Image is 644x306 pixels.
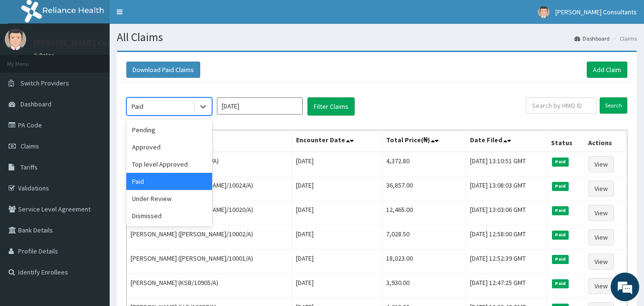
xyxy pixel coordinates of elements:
span: [PERSON_NAME] Consultants [555,8,637,16]
td: [PERSON_NAME] ([PERSON_NAME]/10002/A) [127,225,292,250]
span: Paid [552,182,569,190]
td: [DATE] 13:10:51 GMT [466,152,547,177]
td: [DATE] 13:08:03 GMT [466,177,547,201]
input: Select Month and Year [217,97,303,115]
a: View [588,156,614,172]
span: Tariffs [20,163,38,171]
th: Date Filed [466,130,547,152]
td: 4,372.80 [382,152,466,177]
a: View [588,253,614,270]
td: [DATE] 12:52:39 GMT [466,250,547,274]
div: Top level Approved [126,156,212,173]
td: [DATE] [292,250,382,274]
div: Paid [132,102,143,111]
a: Dashboard [574,34,610,42]
th: Total Price(₦) [382,130,466,152]
div: Pending [126,121,212,138]
td: [PERSON_NAME] (KSB/10905/A) [127,274,292,298]
div: Approved [126,138,212,156]
span: Dashboard [20,100,51,108]
td: [DATE] 12:58:00 GMT [466,225,547,250]
input: Search [600,97,627,114]
textarea: Type your message and hit 'Enter' [5,204,182,238]
th: Actions [584,130,627,152]
td: [DATE] [292,274,382,298]
div: Dismissed [126,207,212,224]
span: Paid [552,231,569,239]
th: Encounter Date [292,130,382,152]
a: View [588,205,614,221]
td: 7,028.50 [382,225,466,250]
td: [DATE] [292,177,382,201]
td: [PERSON_NAME] ([PERSON_NAME]/10001/A) [127,250,292,274]
th: Status [547,130,584,152]
li: Claims [611,34,637,42]
td: 18,023.00 [382,250,466,274]
span: Paid [552,158,569,166]
td: [DATE] [292,201,382,225]
span: Paid [552,255,569,264]
span: We're online! [55,92,132,189]
div: Paid [126,173,212,190]
a: Online [33,52,56,59]
div: Minimize live chat window [156,5,179,28]
td: 3,930.00 [382,274,466,298]
span: Claims [20,142,39,150]
span: Paid [552,279,569,288]
td: [DATE] 12:47:25 GMT [466,274,547,298]
a: View [588,180,614,197]
button: Download Paid Claims [126,62,200,78]
img: User Image [538,6,550,18]
td: [DATE] [292,225,382,250]
button: Filter Claims [307,97,355,116]
img: User Image [5,29,26,50]
span: Switch Providers [20,79,69,87]
td: 12,465.00 [382,201,466,225]
p: [PERSON_NAME] Consultants [33,39,143,47]
td: 36,857.00 [382,177,466,201]
div: Under Review [126,190,212,207]
td: [DATE] 13:03:06 GMT [466,201,547,225]
h1: All Claims [117,31,637,43]
div: Chat with us now [50,53,160,66]
a: View [588,229,614,245]
span: Paid [552,206,569,215]
a: Add Claim [587,62,627,78]
td: [DATE] [292,152,382,177]
img: d_794563401_company_1708531726252_794563401 [18,48,39,72]
input: Search by HMO ID [526,97,596,114]
a: View [588,278,614,294]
